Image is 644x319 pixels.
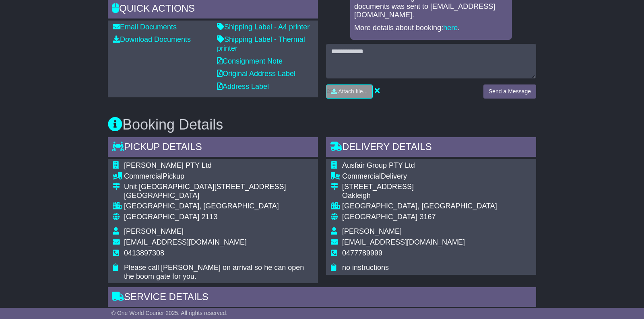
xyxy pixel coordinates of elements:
[124,249,164,257] span: 0413897308
[124,263,304,280] span: Please call [PERSON_NAME] on arrival so he can open the boom gate for you.
[124,213,199,221] span: [GEOGRAPHIC_DATA]
[342,183,497,191] div: [STREET_ADDRESS]
[113,35,191,43] a: Download Documents
[217,57,283,65] a: Consignment Note
[217,35,305,52] a: Shipping Label - Thermal printer
[201,213,217,221] span: 2113
[108,117,536,133] h3: Booking Details
[124,172,313,181] div: Pickup
[124,183,313,191] div: Unit [GEOGRAPHIC_DATA][STREET_ADDRESS]
[113,23,177,31] a: Email Documents
[419,213,436,221] span: 3167
[483,84,536,99] button: Send a Message
[342,202,497,211] div: [GEOGRAPHIC_DATA], [GEOGRAPHIC_DATA]
[443,24,458,32] a: here
[342,161,415,169] span: Ausfair Group PTY Ltd
[342,172,381,180] span: Commercial
[342,191,497,200] div: Oakleigh
[124,227,184,235] span: [PERSON_NAME]
[124,191,313,200] div: [GEOGRAPHIC_DATA]
[354,24,508,33] p: More details about booking: .
[342,213,417,221] span: [GEOGRAPHIC_DATA]
[124,202,313,211] div: [GEOGRAPHIC_DATA], [GEOGRAPHIC_DATA]
[217,23,310,31] a: Shipping Label - A4 printer
[108,287,536,309] div: Service Details
[342,227,402,235] span: [PERSON_NAME]
[217,70,295,78] a: Original Address Label
[342,249,382,257] span: 0477789999
[124,238,247,246] span: [EMAIL_ADDRESS][DOMAIN_NAME]
[326,137,536,159] div: Delivery Details
[124,161,212,169] span: [PERSON_NAME] PTY Ltd
[342,238,465,246] span: [EMAIL_ADDRESS][DOMAIN_NAME]
[124,172,163,180] span: Commercial
[111,310,228,316] span: © One World Courier 2025. All rights reserved.
[342,172,497,181] div: Delivery
[108,137,318,159] div: Pickup Details
[217,82,269,91] a: Address Label
[342,263,389,272] span: no instructions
